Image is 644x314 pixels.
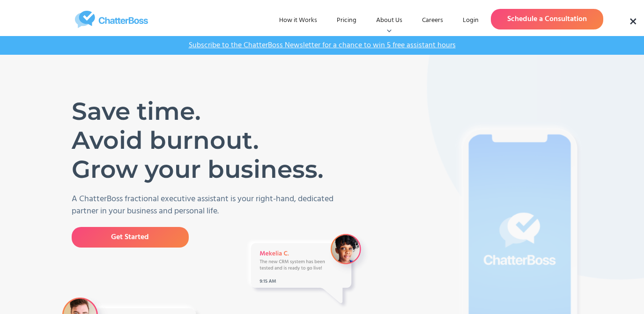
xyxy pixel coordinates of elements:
[455,12,486,29] a: Login
[272,12,325,29] a: How it Works
[72,227,189,248] a: Get Started
[244,230,372,310] img: A Message from VA Mekelia
[491,9,603,29] a: Schedule a Consultation
[415,12,451,29] a: Careers
[184,41,460,50] a: Subscribe to the ChatterBoss Newsletter for a chance to win 5 free assistant hours
[369,12,410,29] div: About Us
[376,16,402,25] div: About Us
[41,11,182,28] a: home
[329,12,364,29] a: Pricing
[72,193,346,218] p: A ChatterBoss fractional executive assistant is your right-hand, dedicated partner in your busine...
[72,97,332,184] h1: Save time. Avoid burnout. Grow your business.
